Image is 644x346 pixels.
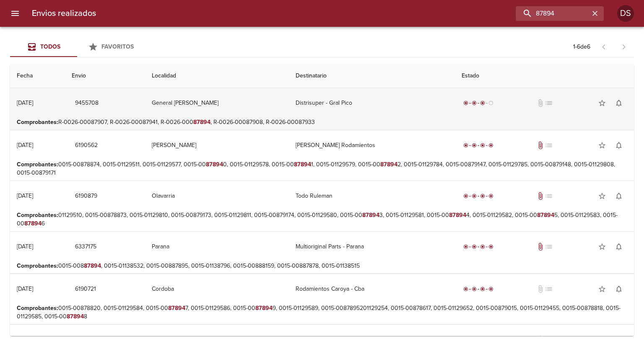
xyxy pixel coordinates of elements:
button: Agregar a favoritos [594,137,610,154]
button: Activar notificaciones [610,188,627,204]
em: 87894 [206,161,223,168]
span: 9455708 [75,98,99,108]
span: Favoritos [101,43,134,50]
th: Destinatario [289,64,455,88]
span: radio_button_checked [480,244,485,249]
span: radio_button_checked [488,194,493,199]
span: radio_button_checked [463,194,468,199]
em: 87894 [24,220,42,227]
b: Comprobantes : [17,161,58,168]
button: 6337175 [72,239,100,255]
em: 87894 [449,212,466,219]
span: Pagina siguiente [614,37,634,57]
span: star_border [598,336,606,344]
td: Distrisuper - Gral Pico [289,88,455,118]
b: Comprobantes : [17,212,58,219]
span: radio_button_checked [463,101,468,106]
button: menu [5,3,25,23]
span: No tiene pedido asociado [545,99,553,107]
span: radio_button_checked [488,143,493,148]
div: Entregado [462,336,495,344]
h6: Envios realizados [32,7,96,20]
div: [DATE] [17,243,33,250]
span: Tiene documentos adjuntos [536,336,545,344]
span: radio_button_checked [480,101,485,106]
em: 87894 [380,161,397,168]
button: Activar notificaciones [610,95,627,111]
span: 6337175 [75,242,96,252]
button: Agregar a favoritos [594,95,610,111]
div: En viaje [462,99,495,107]
div: [DATE] [17,192,33,199]
span: No tiene pedido asociado [545,336,553,344]
div: DS [617,5,634,22]
span: star_border [598,192,606,200]
span: 7127874 [75,335,96,345]
em: 87894 [193,119,210,126]
span: radio_button_checked [472,101,477,106]
em: 87894 [537,212,554,219]
span: No tiene pedido asociado [545,285,553,293]
td: Multioriginal Parts - Parana [289,232,455,262]
div: Tabs Envios [10,37,144,57]
span: notifications_none [615,99,623,107]
p: 0015-008 , 0015-01138532, 0015-00887895, 0015-01138796, 0015-00888159, 0015-00887878, 0015-01138515 [17,262,627,270]
span: radio_button_checked [480,194,485,199]
span: radio_button_checked [472,143,477,148]
button: 6190562 [72,138,101,153]
b: Comprobantes : [17,119,58,126]
span: radio_button_checked [463,287,468,292]
button: Agregar a favoritos [594,238,610,255]
div: [DATE] [17,142,33,149]
span: Tiene documentos adjuntos [536,192,545,200]
span: radio_button_checked [472,287,477,292]
span: 6190562 [75,140,98,151]
span: radio_button_checked [472,244,477,249]
input: buscar [516,6,589,21]
span: radio_button_checked [463,143,468,148]
em: 87894 [294,161,311,168]
th: Estado [455,64,634,88]
div: [DATE] [17,99,33,106]
span: Pagina anterior [594,42,614,51]
span: notifications_none [615,336,623,344]
b: Comprobantes : [17,305,58,312]
em: 87894 [84,262,101,269]
span: radio_button_checked [488,287,493,292]
span: star_border [598,141,606,150]
em: 87894 [168,305,185,312]
td: [PERSON_NAME] Rodamientos [289,130,455,160]
div: Entregado [462,141,495,150]
span: star_border [598,285,606,293]
td: Rodamientos Caroya - Cba [289,274,455,304]
button: Activar notificaciones [610,281,627,297]
b: Comprobantes : [17,262,58,269]
span: No tiene documentos adjuntos [536,285,545,293]
button: Activar notificaciones [610,137,627,154]
span: radio_button_checked [480,287,485,292]
span: Tiene documentos adjuntos [536,141,545,150]
th: Fecha [10,64,65,88]
button: Activar notificaciones [610,238,627,255]
span: star_border [598,243,606,251]
td: Olavarria [145,181,289,211]
span: radio_button_checked [472,194,477,199]
span: Tiene documentos adjuntos [536,243,545,251]
em: 87894 [67,313,84,320]
td: Todo Ruleman [289,181,455,211]
span: radio_button_checked [480,143,485,148]
span: notifications_none [615,192,623,200]
span: radio_button_unchecked [488,101,493,106]
div: Entregado [462,243,495,251]
div: Entregado [462,192,495,200]
div: Entregado [462,285,495,293]
span: notifications_none [615,285,623,293]
span: radio_button_checked [488,244,493,249]
div: [DATE] [17,285,33,292]
th: Localidad [145,64,289,88]
span: star_border [598,99,606,107]
td: General [PERSON_NAME] [145,88,289,118]
span: 6190879 [75,191,97,201]
span: 6190721 [75,284,96,294]
em: 87894 [362,212,379,219]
